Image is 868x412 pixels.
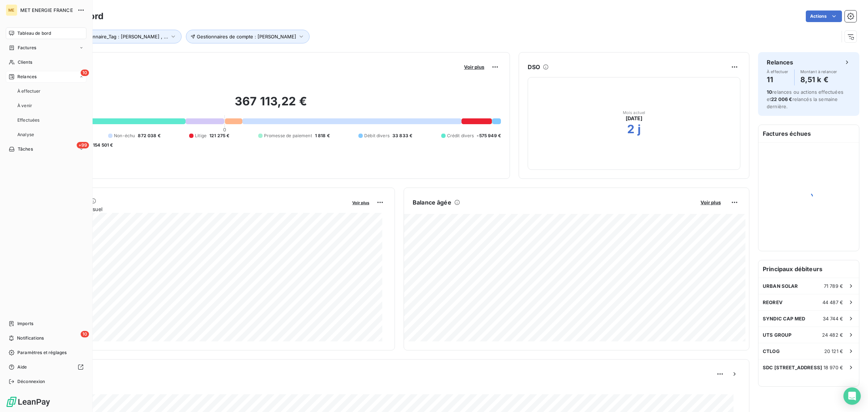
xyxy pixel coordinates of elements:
span: SDC [STREET_ADDRESS] [763,365,822,370]
h6: DSO [528,63,540,71]
span: Clients [18,59,32,66]
span: Promesse de paiement [264,133,312,139]
span: MET ENERGIE FRANCE [20,7,73,13]
span: Crédit divers [447,133,474,139]
span: À effectuer [17,88,41,94]
span: 34 744 € [823,316,843,321]
span: Gestionnaire_Tag : [PERSON_NAME] , ... [78,34,168,39]
span: +99 [77,142,89,148]
span: 24 482 € [822,332,843,338]
span: Mois actuel [623,110,646,115]
button: Gestionnaire_Tag : [PERSON_NAME] , ... [68,30,182,43]
span: 10 [767,89,772,95]
a: Aide [6,361,86,373]
span: CTLOG [763,348,780,354]
span: Chiffre d'affaires mensuel [41,205,347,213]
span: Voir plus [352,200,369,205]
span: 18 970 € [824,365,843,370]
span: UTS GROUP [763,332,791,338]
span: SYNDIC CAP MED [763,316,805,321]
span: [DATE] [626,115,643,122]
span: Litige [195,133,207,139]
h6: Principaux débiteurs [758,260,859,278]
span: 872 038 € [138,133,160,139]
span: 44 487 € [822,299,843,305]
span: Analyse [17,131,34,138]
span: Relances [17,73,37,80]
span: Notifications [17,335,44,341]
span: Voir plus [701,199,721,205]
span: Gestionnaires de compte : [PERSON_NAME] [197,34,296,39]
span: À effectuer [767,70,788,74]
button: Gestionnaires de compte : [PERSON_NAME] [186,30,310,43]
span: 121 275 € [209,133,229,139]
span: Paramètres et réglages [17,349,67,356]
h4: 8,51 k € [800,74,837,85]
h6: Balance âgée [413,198,451,207]
span: relances ou actions effectuées et relancés la semaine dernière. [767,89,843,109]
span: Débit divers [364,133,390,139]
span: Factures [18,45,36,51]
div: ME [6,4,17,16]
h6: Relances [767,58,793,67]
h6: Factures échues [758,125,859,142]
span: 0 [223,127,226,133]
span: 22 006 € [771,96,792,102]
h2: 367 113,22 € [41,94,501,116]
span: -154 501 € [91,142,113,148]
span: Tâches [18,146,33,152]
span: Non-échu [114,133,135,139]
button: Voir plus [462,64,486,70]
h2: 2 [627,122,634,136]
button: Voir plus [350,199,371,206]
span: 33 833 € [392,133,412,139]
h2: j [638,122,641,136]
h4: 11 [767,74,788,85]
span: -575 949 € [477,133,501,139]
span: Aide [17,364,27,370]
span: Déconnexion [17,378,45,385]
span: 10 [81,70,89,76]
img: Logo LeanPay [6,396,51,408]
span: 10 [81,331,89,337]
span: Voir plus [464,64,484,70]
span: Montant à relancer [800,70,837,74]
span: REOREV [763,299,783,305]
div: Open Intercom Messenger [843,387,861,405]
span: Tableau de bord [17,30,51,37]
span: À venir [17,102,32,109]
span: 20 121 € [824,348,843,354]
span: 71 789 € [824,283,843,289]
span: 1 818 € [315,133,330,139]
span: Imports [17,320,33,327]
span: Effectuées [17,117,40,123]
button: Voir plus [698,199,723,206]
span: URBAN SOLAR [763,283,798,289]
button: Actions [806,10,842,22]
